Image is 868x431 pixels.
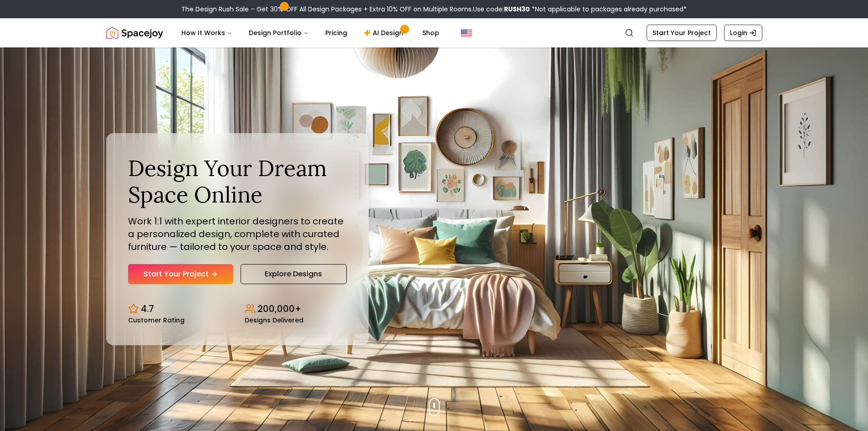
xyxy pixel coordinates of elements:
a: Spacejoy [106,24,163,42]
span: Use code: [473,5,530,14]
a: Shop [415,24,447,42]
p: 4.7 [141,302,154,315]
span: *Not applicable to packages already purchased* [530,5,687,14]
p: 200,000+ [257,302,301,315]
small: Designs Delivered [245,317,303,323]
nav: Main [174,24,447,42]
img: United States [461,27,472,38]
a: Start Your Project [128,264,233,284]
div: Design stats [128,295,347,323]
p: Work 1:1 with expert interior designers to create a personalized design, complete with curated fu... [128,215,347,253]
b: RUSH30 [504,5,530,14]
a: Explore Designs [241,264,347,284]
img: Spacejoy Logo [106,24,163,42]
div: The Design Rush Sale – Get 30% OFF All Design Packages + Extra 10% OFF on Multiple Rooms. [181,5,687,14]
a: Pricing [318,24,354,42]
h1: Design Your Dream Space Online [128,155,347,208]
button: How It Works [174,24,240,42]
nav: Global [106,18,762,47]
a: AI Design [356,24,413,42]
small: Customer Rating [128,317,185,323]
button: Design Portfolio [241,24,316,42]
a: Login [724,25,762,41]
a: Start Your Project [647,25,717,41]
